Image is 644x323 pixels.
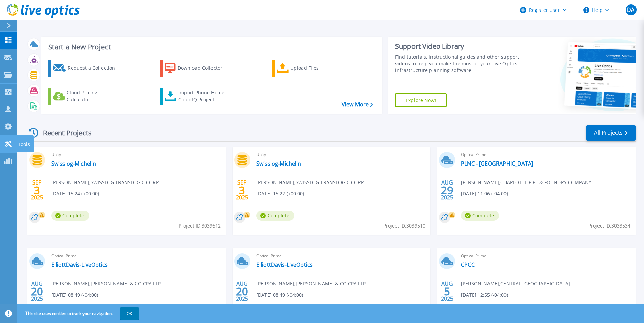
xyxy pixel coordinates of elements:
[26,125,101,141] div: Recent Projects
[51,252,222,260] span: Optical Prime
[441,178,454,202] div: AUG 2025
[18,135,30,153] p: Tools
[461,291,508,299] span: [DATE] 12:55 (-04:00)
[342,101,373,108] a: View More
[178,61,232,75] div: Download Collector
[48,43,373,51] h3: Start a New Project
[461,190,508,197] span: [DATE] 11:06 (-04:00)
[272,60,348,77] a: Upload Files
[236,279,249,304] div: AUG 2025
[395,93,447,107] a: Explore Now!
[588,222,630,230] span: Project ID: 3033534
[31,178,43,202] div: SEP 2025
[31,288,43,294] span: 20
[51,291,98,299] span: [DATE] 08:49 (-04:00)
[239,187,245,193] span: 3
[290,61,345,75] div: Upload Files
[461,261,475,268] a: CPCC
[51,280,161,287] span: [PERSON_NAME] , [PERSON_NAME] & CO CPA LLP
[120,307,139,320] button: OK
[395,53,521,74] div: Find tutorials, instructional guides and other support videos to help you make the most of your L...
[256,261,313,268] a: ElliottDavis-LiveOptics
[461,160,533,167] a: PLNC - [GEOGRAPHIC_DATA]
[395,42,521,51] div: Support Video Library
[461,280,570,287] span: [PERSON_NAME] , CENTRAL [GEOGRAPHIC_DATA]
[34,187,40,193] span: 3
[256,280,366,287] span: [PERSON_NAME] , [PERSON_NAME] & CO CPA LLP
[51,190,99,197] span: [DATE] 15:24 (+00:00)
[51,151,222,158] span: Unity
[256,190,304,197] span: [DATE] 15:22 (+00:00)
[51,261,108,268] a: ElliottDavis-LiveOptics
[444,288,450,294] span: 5
[31,279,43,304] div: AUG 2025
[256,252,427,260] span: Optical Prime
[383,222,425,230] span: Project ID: 3039510
[256,179,364,186] span: [PERSON_NAME] , SWISSLOG TRANSLOGIC CORP
[236,288,248,294] span: 20
[256,291,303,299] span: [DATE] 08:49 (-04:00)
[48,88,124,105] a: Cloud Pricing Calculator
[256,160,301,167] a: Swisslog-Michelin
[68,61,122,75] div: Request a Collection
[441,279,454,304] div: AUG 2025
[441,187,453,193] span: 29
[461,252,631,260] span: Optical Prime
[160,60,236,77] a: Download Collector
[586,125,636,141] a: All Projects
[461,151,631,158] span: Optical Prime
[48,60,124,77] a: Request a Collection
[256,151,427,158] span: Unity
[627,7,634,13] span: DA
[461,179,591,186] span: [PERSON_NAME] , CHARLOTTE PIPE & FOUNDRY COMPANY
[256,211,294,221] span: Complete
[51,211,89,221] span: Complete
[51,179,159,186] span: [PERSON_NAME] , SWISSLOG TRANSLOGIC CORP
[178,89,231,103] div: Import Phone Home CloudIQ Project
[179,222,221,230] span: Project ID: 3039512
[461,211,499,221] span: Complete
[236,178,249,202] div: SEP 2025
[67,89,121,103] div: Cloud Pricing Calculator
[51,160,96,167] a: Swisslog-Michelin
[19,307,139,320] span: This site uses cookies to track your navigation.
